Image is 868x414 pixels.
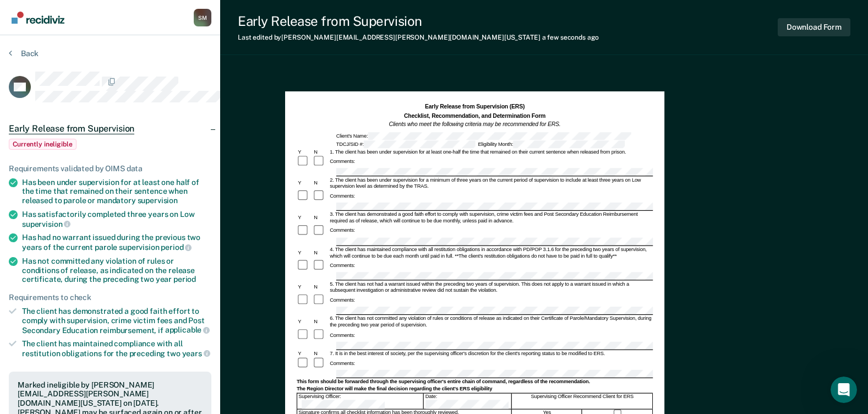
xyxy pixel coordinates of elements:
div: Eligibility Month: [477,140,626,148]
div: Requirements validated by OIMS data [9,164,211,173]
div: Requirements to check [9,293,211,302]
div: This form should be forwarded through the supervising officer's entire chain of command, regardle... [297,379,653,386]
div: The Region Director will make the final decision regarding the client's ERS eligibility [297,386,653,393]
div: Client's Name: [335,132,632,140]
div: 7. It is in the best interest of society, per the supervising officer's discretion for the client... [329,351,653,357]
span: period [173,275,196,284]
div: Y [297,180,313,187]
div: N [313,285,329,291]
div: Comments: [329,332,356,339]
div: Y [297,250,313,257]
button: Back [9,48,39,58]
span: Currently ineligible [9,139,77,150]
img: Recidiviz [12,12,64,24]
div: Date: [424,394,511,409]
div: Y [297,351,313,357]
div: Comments: [329,297,356,304]
span: period [161,243,192,252]
span: years [182,349,210,358]
div: Y [297,319,313,326]
div: Has not committed any violation of rules or conditions of release, as indicated on the release ce... [22,257,211,284]
div: N [313,250,329,257]
div: 2. The client has been under supervision for a minimum of three years on the current period of su... [329,177,653,190]
span: supervision [138,196,178,205]
div: 5. The client has not had a warrant issued within the preceding two years of supervision. This do... [329,281,653,294]
div: The client has demonstrated a good faith effort to comply with supervision, crime victim fees and... [22,307,211,335]
span: Early Release from Supervision [9,123,134,134]
div: Last edited by [PERSON_NAME][EMAIL_ADDRESS][PERSON_NAME][DOMAIN_NAME][US_STATE] [238,34,599,41]
div: The client has maintained compliance with all restitution obligations for the preceding two [22,339,211,358]
div: 6. The client has not committed any violation of rules or conditions of release as indicated on t... [329,316,653,329]
iframe: Intercom live chat [831,377,857,403]
button: Profile dropdown button [194,9,211,26]
div: 3. The client has demonstrated a good faith effort to comply with supervision, crime victim fees ... [329,212,653,225]
span: a few seconds ago [542,34,599,41]
div: Y [297,215,313,221]
div: Comments: [329,263,356,269]
button: Download Form [778,18,850,36]
strong: Early Release from Supervision (ERS) [425,103,525,110]
div: Comments: [329,361,356,367]
strong: Checklist, Recommendation, and Determination Form [404,112,545,119]
div: S M [194,9,211,26]
span: applicable [165,325,210,334]
div: Y [297,285,313,291]
div: Has had no warrant issued during the previous two years of the current parole supervision [22,233,211,252]
div: Y [297,149,313,155]
div: Comments: [329,159,356,165]
div: Has been under supervision for at least one half of the time that remained on their sentence when... [22,178,211,205]
div: Supervising Officer: [297,394,423,409]
div: N [313,215,329,221]
div: Has satisfactorily completed three years on Low [22,210,211,228]
div: N [313,351,329,357]
span: supervision [22,220,70,228]
div: TDCJ/SID #: [335,140,477,148]
div: Supervising Officer Recommend Client for ERS [512,394,653,409]
div: 1. The client has been under supervision for at least one-half the time that remained on their cu... [329,149,653,155]
div: Early Release from Supervision [238,13,599,29]
div: N [313,149,329,155]
div: Comments: [329,193,356,200]
div: N [313,180,329,187]
div: 4. The client has maintained compliance with all restitution obligations in accordance with PD/PO... [329,247,653,259]
div: Comments: [329,228,356,235]
div: N [313,319,329,326]
em: Clients who meet the following criteria may be recommended for ERS. [389,121,560,128]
